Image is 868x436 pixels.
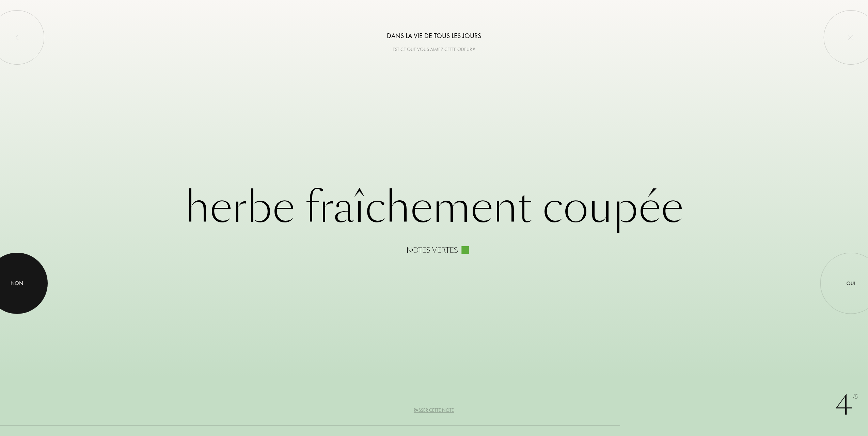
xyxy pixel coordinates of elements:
[414,407,454,414] div: Passer cette note
[835,385,858,426] div: 4
[853,393,858,401] span: /5
[847,280,855,287] div: Oui
[406,246,458,254] div: Notes vertes
[11,279,23,287] div: Non
[14,35,20,40] img: left_onboard.svg
[848,35,854,40] img: quit_onboard.svg
[87,182,781,254] div: Herbe fraîchement coupée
